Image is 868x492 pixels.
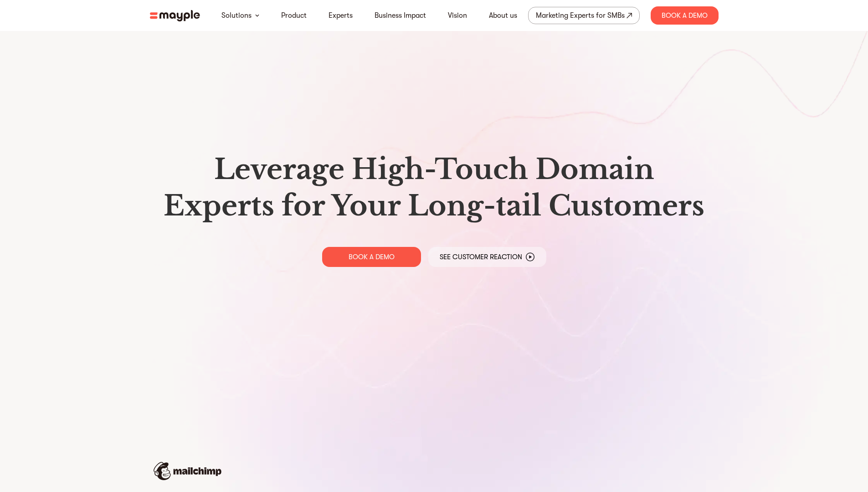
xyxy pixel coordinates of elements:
[536,9,625,22] div: Marketing Experts for SMBs
[255,14,259,17] img: arrow-down
[154,462,221,480] img: mailchimp-logo
[349,252,395,261] p: BOOK A DEMO
[329,10,353,21] a: Experts
[440,252,522,261] p: See Customer Reaction
[448,10,467,21] a: Vision
[221,10,252,21] a: Solutions
[281,10,307,21] a: Product
[375,10,426,21] a: Business Impact
[157,151,711,224] h1: Leverage High-Touch Domain Experts for Your Long-tail Customers
[322,247,421,267] a: BOOK A DEMO
[150,10,200,21] img: mayple-logo
[651,6,719,25] div: Book A Demo
[489,10,517,21] a: About us
[428,247,546,267] a: See Customer Reaction
[528,7,640,24] a: Marketing Experts for SMBs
